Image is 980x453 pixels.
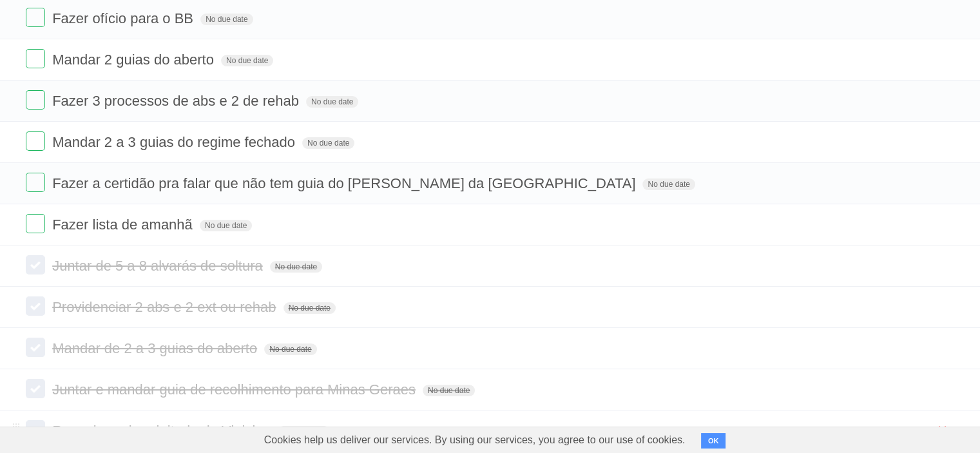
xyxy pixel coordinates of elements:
[26,296,45,316] label: Done
[270,261,322,273] span: No due date
[26,214,45,233] label: Done
[200,14,253,25] span: No due date
[423,385,475,396] span: No due date
[26,379,45,398] label: Done
[52,10,197,26] span: Fazer ofício para o BB
[26,338,45,357] label: Done
[26,90,45,110] label: Done
[52,52,217,68] span: Mandar 2 guias do aberto
[52,93,302,109] span: Fazer 3 processos de abs e 2 de rehab
[200,220,252,231] span: No due date
[52,217,196,233] span: Fazer lista de amanhã
[251,427,698,453] span: Cookies help us deliver our services. By using our services, you agree to our use of cookies.
[26,49,45,68] label: Done
[283,302,336,314] span: No due date
[26,420,45,439] label: Done
[26,8,45,27] label: Done
[642,178,695,190] span: No due date
[26,173,45,192] label: Done
[26,131,45,151] label: Done
[52,175,639,191] span: Fazer a certidão pra falar que não tem guia do [PERSON_NAME] da [GEOGRAPHIC_DATA]
[306,96,358,108] span: No due date
[52,299,279,315] span: Providenciar 2 abs e 2 ext ou rehab
[221,55,273,66] span: No due date
[52,423,273,439] span: Reenviar guia rejeitada do Vinicius
[52,340,260,356] span: Mandar de 2 a 3 guias do aberto
[264,343,316,355] span: No due date
[302,137,354,149] span: No due date
[52,134,298,150] span: Mandar 2 a 3 guias do regime fechado
[26,255,45,275] label: Done
[52,381,419,398] span: Juntar e mandar guia de recolhimento para Minas Geraes
[52,258,266,274] span: Juntar de 5 a 8 alvarás de soltura
[701,433,726,448] button: OK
